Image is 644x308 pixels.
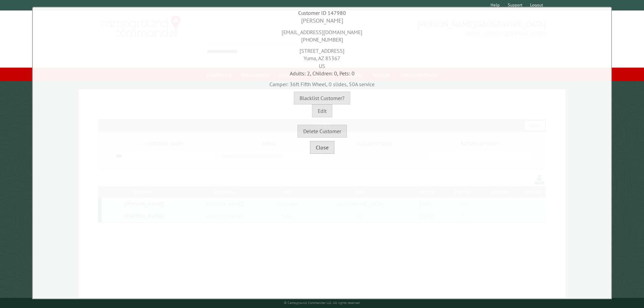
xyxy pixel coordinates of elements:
[34,17,610,25] div: [PERSON_NAME]
[294,92,350,104] button: Blacklist Customer?
[34,25,610,44] div: [EMAIL_ADDRESS][DOMAIN_NAME] [PHONE_NUMBER]
[34,77,610,88] div: Camper: 36ft Fifth Wheel, 0 slides, 50A service
[34,70,610,77] div: Adults: 2, Children: 0, Pets: 0
[297,125,347,138] button: Delete Customer
[34,9,610,17] div: Customer ID 147980
[284,301,360,305] small: © Campground Commander LLC. All rights reserved.
[34,44,610,70] div: [STREET_ADDRESS] Yuma, AZ 85367 US
[312,104,332,117] button: Edit
[310,141,334,154] button: Close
